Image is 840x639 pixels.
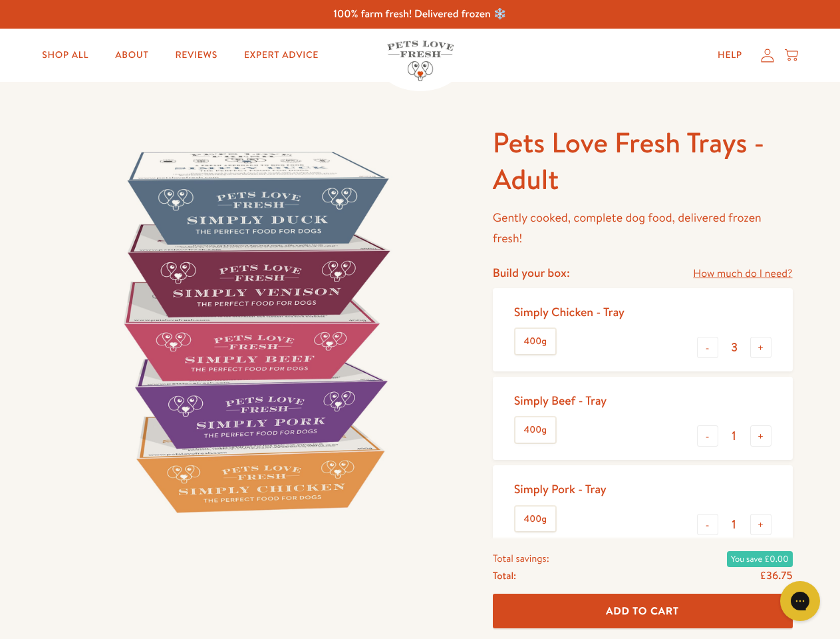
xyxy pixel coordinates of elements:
[750,425,771,447] button: +
[493,208,793,248] p: Gently cooked, complete dog food, delivered frozen fresh!
[707,42,753,69] a: Help
[493,550,549,567] span: Total savings:
[514,481,607,497] div: Simply Pork - Tray
[750,337,771,358] button: +
[693,265,792,283] a: How much do I need?
[493,124,793,197] h1: Pets Love Fresh Trays - Adult
[515,417,555,443] label: 400g
[514,304,625,319] div: Simply Chicken - Tray
[773,576,827,626] iframe: Gorgias live chat messenger
[697,337,718,358] button: -
[104,42,159,69] a: About
[750,514,771,535] button: +
[606,604,679,618] span: Add To Cart
[760,568,792,583] span: £36.75
[515,329,555,354] label: 400g
[233,42,329,69] a: Expert Advice
[387,41,454,81] img: Pets Love Fresh
[493,265,570,280] h4: Build your box:
[48,124,461,538] img: Pets Love Fresh Trays - Adult
[727,551,793,567] span: You save £0.00
[493,567,516,584] span: Total:
[697,425,718,447] button: -
[515,507,555,532] label: 400g
[164,42,227,69] a: Reviews
[493,594,793,629] button: Add To Cart
[514,393,607,408] div: Simply Beef - Tray
[697,514,718,535] button: -
[31,42,99,69] a: Shop All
